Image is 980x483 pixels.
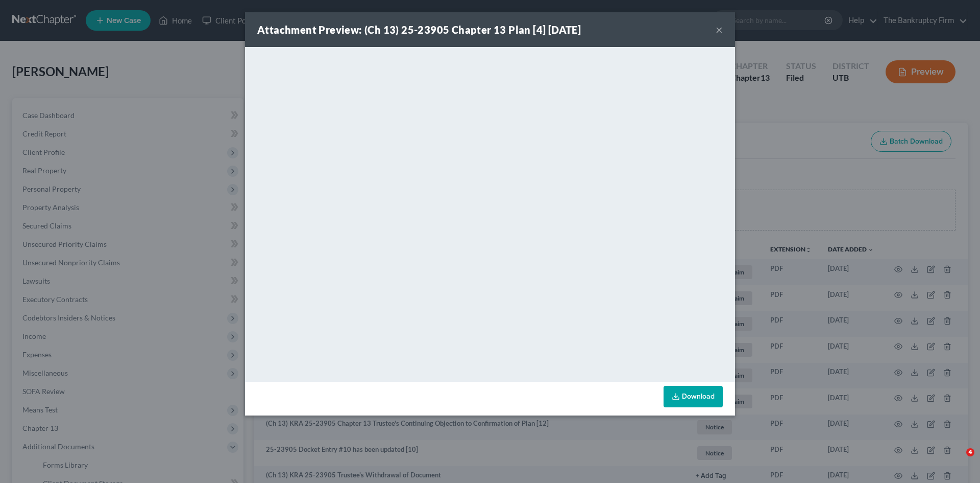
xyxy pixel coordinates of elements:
[945,448,970,473] iframe: Intercom live chat
[257,24,581,36] strong: Attachment Preview: (Ch 13) 25-23905 Chapter 13 Plan [4] [DATE]
[664,386,723,407] a: Download
[716,24,723,36] button: ×
[966,448,974,456] span: 4
[245,47,735,379] iframe: <object ng-attr-data='[URL][DOMAIN_NAME]' type='application/pdf' width='100%' height='650px'></ob...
